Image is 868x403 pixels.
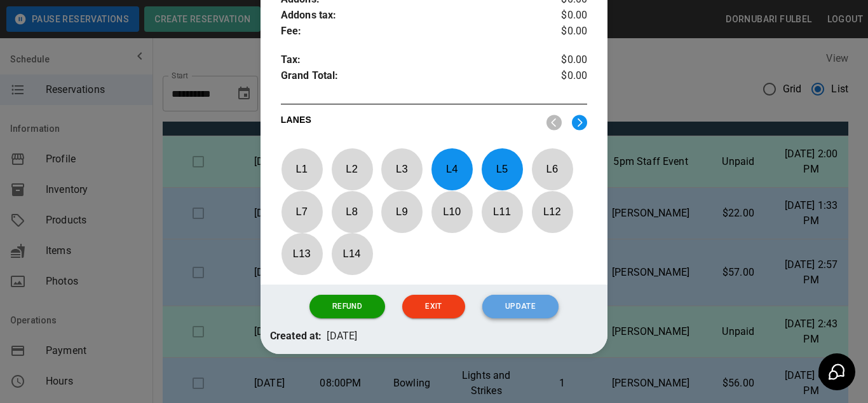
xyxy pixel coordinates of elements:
p: LANES [281,113,536,131]
p: L 11 [481,197,523,227]
button: Exit [402,295,465,318]
p: $0.00 [536,8,587,24]
button: Update [482,295,559,318]
p: Fee : [281,24,536,39]
p: $0.00 [536,24,587,39]
p: L 1 [281,154,323,184]
p: L 2 [331,154,373,184]
p: L 12 [531,197,573,227]
p: L 13 [281,239,323,269]
p: Addons tax : [281,8,536,24]
p: Grand Total : [281,68,536,87]
img: nav_left.svg [546,115,562,131]
p: Created at: [270,329,322,344]
p: L 5 [481,154,523,184]
p: L 10 [431,197,473,227]
p: L 8 [331,197,373,227]
p: $0.00 [536,68,587,87]
p: L 9 [381,197,423,227]
p: L 4 [431,154,473,184]
img: right.svg [572,115,587,131]
p: L 7 [281,197,323,227]
p: L 14 [331,239,373,269]
p: L 3 [381,154,423,184]
p: [DATE] [327,329,357,344]
p: Tax : [281,52,536,68]
button: Refund [309,295,385,318]
p: L 6 [531,154,573,184]
p: $0.00 [536,52,587,68]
